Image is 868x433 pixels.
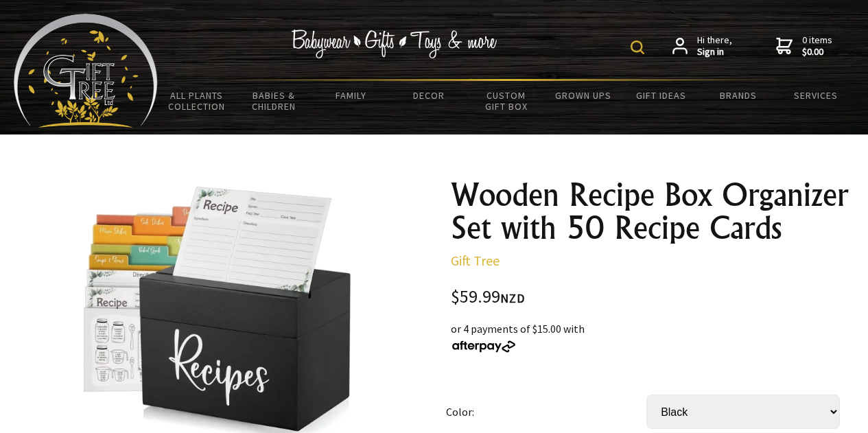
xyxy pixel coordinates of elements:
[467,81,545,121] a: Custom Gift Box
[672,34,732,58] a: Hi there,Sign in
[500,290,525,306] span: NZD
[158,81,235,121] a: All Plants Collection
[802,34,832,58] span: 0 items
[235,81,313,121] a: Babies & Children
[622,81,700,110] a: Gift Ideas
[292,30,497,58] img: Babywear - Gifts - Toys & more
[545,81,622,110] a: Grown Ups
[451,252,500,269] a: Gift Tree
[451,288,852,307] div: $59.99
[777,81,854,110] a: Services
[313,81,390,110] a: Family
[451,340,517,353] img: Afterpay
[776,34,832,58] a: 0 items$0.00
[451,320,852,353] div: or 4 payments of $15.00 with
[802,46,832,58] strong: $0.00
[697,34,732,58] span: Hi there,
[699,81,777,110] a: Brands
[390,81,467,110] a: Decor
[14,14,158,128] img: Babyware - Gifts - Toys and more...
[697,46,732,58] strong: Sign in
[451,178,852,244] h1: Wooden Recipe Box Organizer Set with 50 Recipe Cards
[631,40,644,54] img: product search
